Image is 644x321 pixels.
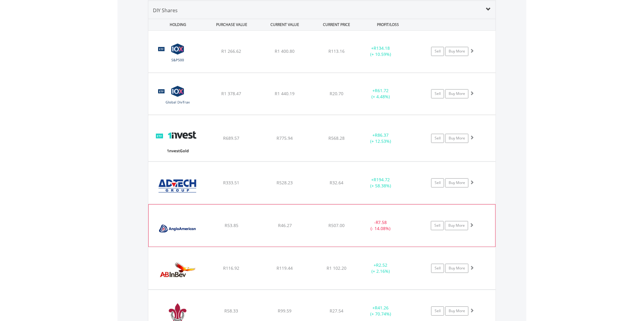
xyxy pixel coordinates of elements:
[445,47,469,56] a: Buy More
[330,180,343,186] span: R32.64
[277,135,293,141] span: R775.94
[375,88,389,94] span: R61.72
[221,49,241,54] span: R1 266.62
[205,19,258,31] div: PURCHASE VALUE
[151,255,204,288] img: EQU.ZA.ANH.png
[375,132,389,138] span: R86.37
[376,262,388,268] span: R2.52
[362,19,414,31] div: PROFIT/LOSS
[431,89,444,99] a: Sell
[259,19,311,31] div: CURRENT VALUE
[151,81,204,114] img: EQU.ZA.GLODIV.png
[327,265,346,271] span: R1 102.20
[275,91,295,97] span: R1 440.19
[224,308,238,314] span: R58.33
[221,91,241,97] span: R1 378.47
[153,7,178,14] span: DIY Shares
[328,135,345,141] span: R568.28
[223,265,239,271] span: R116.92
[445,307,469,316] a: Buy More
[431,47,444,56] a: Sell
[358,177,404,189] div: + (+ 58.38%)
[431,221,444,230] a: Sell
[151,123,204,160] img: EQU.ZA.ETFGLD.png
[312,19,361,31] div: CURRENT PRICE
[328,49,345,54] span: R113.16
[431,264,444,273] a: Sell
[278,308,292,314] span: R99.59
[225,223,238,229] span: R53.85
[374,45,390,51] span: R134.18
[358,305,404,317] div: + (+ 70.74%)
[445,264,469,273] a: Buy More
[358,262,404,275] div: + (+ 2.16%)
[277,265,293,271] span: R119.44
[151,38,204,71] img: EQU.ZA.CSP500.png
[151,170,204,203] img: EQU.ZA.ADH.png
[330,91,343,97] span: R20.70
[358,88,404,100] div: + (+ 4.48%)
[152,212,204,245] img: EQU.ZA.AGL.png
[431,179,444,188] a: Sell
[278,223,292,229] span: R46.27
[374,177,390,183] span: R194.72
[375,305,389,311] span: R41.26
[445,89,469,99] a: Buy More
[223,180,239,186] span: R333.51
[431,307,444,316] a: Sell
[376,220,387,225] span: R7.58
[431,134,444,143] a: Sell
[358,132,404,145] div: + (+ 12.53%)
[445,221,468,230] a: Buy More
[330,308,343,314] span: R27.54
[277,180,293,186] span: R528.23
[328,223,345,229] span: R507.00
[149,19,204,31] div: HOLDING
[445,134,469,143] a: Buy More
[358,220,403,232] div: - (- 14.08%)
[358,45,404,58] div: + (+ 10.59%)
[445,179,469,188] a: Buy More
[275,49,295,54] span: R1 400.80
[223,135,239,141] span: R689.57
